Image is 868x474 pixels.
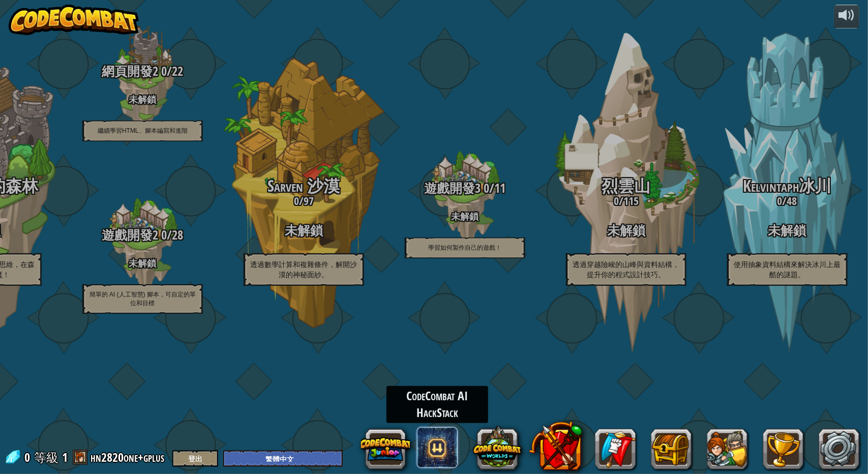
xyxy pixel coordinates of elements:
div: CodeCombat AI HackStack [386,386,488,423]
span: Kelvintaph冰川 [743,175,832,197]
span: 28 [172,226,184,244]
span: Sarven 沙漠 [268,175,340,197]
h3: / [223,195,384,207]
h4: 未解鎖 [62,258,223,268]
span: 透過數學計算和複雜條件，解開沙漠的神秘面紗。 [251,260,357,279]
h4: 未解鎖 [384,212,546,221]
h3: / [62,65,223,78]
span: 透過穿越險峻的山峰與資料結構，提升你的程式設計技巧。 [573,260,680,279]
span: 烈雲山 [602,175,651,197]
h3: 未解鎖 [546,224,707,238]
h3: / [546,195,707,207]
h3: / [62,228,223,242]
h3: / [707,195,868,207]
span: 115 [623,193,639,209]
span: 97 [304,193,314,209]
span: 遊戲開發3 [425,180,481,197]
span: 0 [481,180,490,197]
span: 等級 [34,449,58,466]
span: 0 [159,63,167,80]
span: 1 [62,449,68,465]
button: 登出 [172,450,218,467]
span: 0 [159,226,167,244]
span: 0 [294,193,299,209]
span: 48 [787,193,797,209]
h3: / [384,182,546,195]
span: 0 [24,449,33,465]
h4: 未解鎖 [62,95,223,104]
h3: 未解鎖 [223,224,384,238]
a: hn2820one+gplus [91,449,167,465]
h3: 未解鎖 [707,224,868,238]
span: 遊戲開發2 [102,226,159,244]
span: 網頁開發2 [102,63,159,80]
span: 使用抽象資料結構來解決冰川上最酷的謎題。 [734,260,841,279]
span: 0 [614,193,619,209]
button: 調整音量 [834,5,859,28]
span: 學習如何製作自己的遊戲！ [429,244,502,251]
span: 簡單的 AI (人工智慧) 腳本，可自定的單位和目標 [89,291,196,307]
span: 22 [172,63,184,80]
span: 0 [777,193,783,209]
img: CodeCombat - Learn how to code by playing a game [9,5,139,35]
span: 繼續學習HTML、腳本編寫和進階 [98,127,188,134]
span: 11 [495,180,506,197]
